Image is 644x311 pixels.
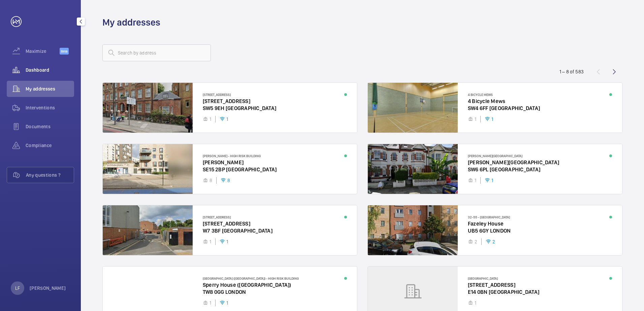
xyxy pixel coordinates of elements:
span: Interventions [26,104,74,111]
p: [PERSON_NAME] [30,285,66,291]
span: Documents [26,123,74,130]
p: LF [15,285,20,291]
span: Any questions ? [26,172,74,178]
span: Maximize [26,48,60,55]
span: My addresses [26,85,74,92]
span: Dashboard [26,67,74,73]
h1: My addresses [102,16,160,29]
span: Beta [60,48,69,55]
div: 1 – 8 of 583 [559,68,584,75]
input: Search by address [102,44,211,61]
span: Compliance [26,142,74,149]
